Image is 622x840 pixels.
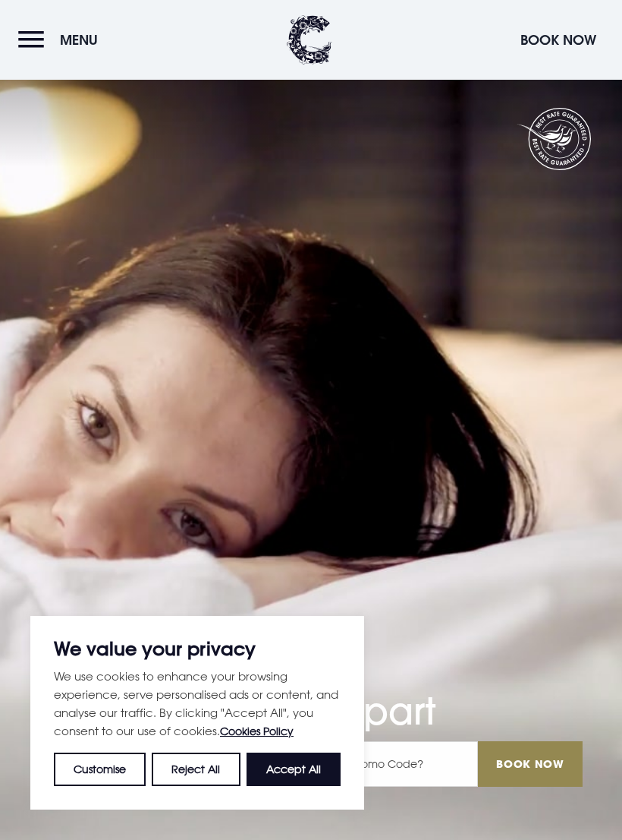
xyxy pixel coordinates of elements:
[30,616,364,810] div: We value your privacy
[513,24,604,56] button: Book Now
[54,667,341,741] p: We use cookies to enhance your browsing experience, serve personalised ads or content, and analys...
[152,753,240,786] button: Reject All
[60,31,98,49] span: Menu
[18,24,105,56] button: Menu
[247,753,341,786] button: Accept All
[297,741,478,787] input: Have A Promo Code?
[54,639,341,658] p: We value your privacy
[220,725,294,737] a: Cookies Policy
[287,15,332,65] img: Clandeboye Lodge
[478,741,583,787] input: Book Now
[54,753,146,786] button: Customise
